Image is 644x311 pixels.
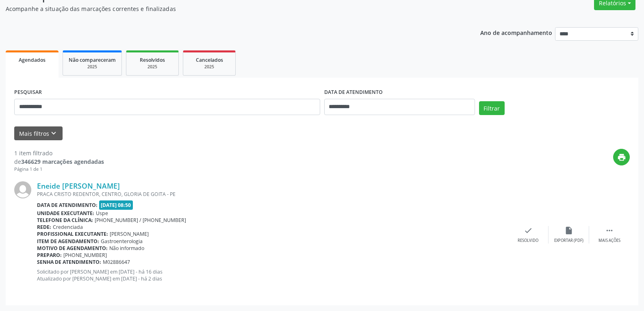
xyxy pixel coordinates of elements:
[196,57,223,63] span: Cancelados
[103,259,130,265] span: M02886647
[95,217,186,224] span: [PHONE_NUMBER] / [PHONE_NUMBER]
[110,231,149,237] span: [PERSON_NAME]
[554,238,583,244] div: Exportar (PDF)
[37,210,94,217] b: Unidade executante:
[37,224,51,231] b: Rede:
[524,226,533,235] i: check
[14,166,104,173] div: Página 1 de 1
[479,101,505,115] button: Filtrar
[37,252,62,259] b: Preparo:
[518,238,538,244] div: Resolvido
[14,181,31,198] img: img
[480,27,552,37] p: Ano de acompanhamento
[37,238,99,245] b: Item de agendamento:
[37,245,108,252] b: Motivo de agendamento:
[14,157,104,166] div: de
[140,57,165,63] span: Resolvidos
[37,268,508,282] p: Solicitado por [PERSON_NAME] em [DATE] - há 16 dias Atualizado por [PERSON_NAME] em [DATE] - há 2...
[564,226,573,235] i: insert_drive_file
[189,64,230,70] div: 2025
[14,86,42,99] label: PESQUISAR
[617,153,626,162] i: print
[69,57,116,63] span: Não compareceram
[598,238,620,244] div: Mais ações
[132,64,173,70] div: 2025
[21,158,104,165] strong: 346629 marcações agendadas
[69,64,116,70] div: 2025
[37,202,98,209] b: Data de atendimento:
[37,259,101,265] b: Senha de atendimento:
[6,4,449,13] p: Acompanhe a situação das marcações correntes e finalizadas
[63,252,107,259] span: [PHONE_NUMBER]
[613,149,630,165] button: print
[324,86,383,99] label: DATA DE ATENDIMENTO
[605,226,614,235] i: 
[14,149,104,157] div: 1 item filtrado
[53,224,83,231] span: Credenciada
[37,181,120,190] a: Eneide [PERSON_NAME]
[37,217,93,224] b: Telefone da clínica:
[96,210,108,217] span: Uspe
[37,191,508,198] div: PRACA CRISTO REDENTOR, CENTRO, GLORIA DE GOITA - PE
[101,238,143,245] span: Gastroenterologia
[49,129,58,138] i: keyboard_arrow_down
[109,245,144,252] span: Não informado
[99,200,133,210] span: [DATE] 08:50
[19,57,46,63] span: Agendados
[14,126,63,141] button: Mais filtroskeyboard_arrow_down
[37,231,108,237] b: Profissional executante:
